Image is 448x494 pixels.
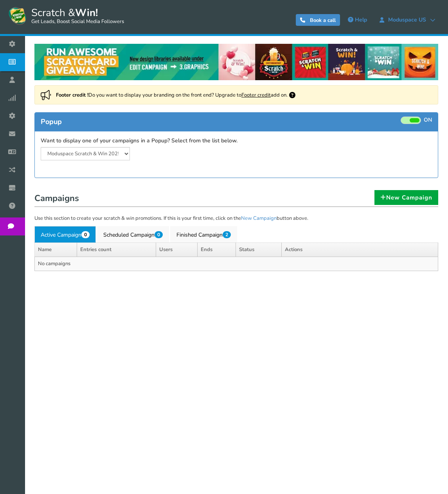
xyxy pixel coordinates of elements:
[156,243,198,257] th: Users
[296,14,340,26] a: Book a call
[56,92,88,99] strong: Footer credit !
[35,257,438,271] td: No campaigns
[198,243,236,257] th: Ends
[241,92,271,99] a: Footer credit
[41,117,62,126] span: Popup
[236,243,282,257] th: Status
[81,231,90,238] span: 0
[424,117,432,124] span: ON
[34,226,96,243] a: Active Campaign
[170,226,237,243] a: Finished Campaign
[8,6,27,25] img: Scratch and Win
[27,6,124,25] span: Scratch &
[34,215,438,223] p: Use this section to create your scratch & win promotions. If this is your first time, click on th...
[31,19,124,25] small: Get Leads, Boost Social Media Followers
[241,215,277,222] a: New Campaign
[344,14,371,26] a: Help
[223,231,231,238] span: 2
[8,6,124,25] a: Scratch &Win! Get Leads, Boost Social Media Followers
[35,243,77,257] th: Name
[34,191,438,207] h1: Campaigns
[384,17,430,23] span: Moduspace US
[75,6,98,20] strong: Win!
[41,137,237,145] label: Want to display one of your campaigns in a Popup? Select from the list below.
[97,226,169,243] a: Scheduled Campaign
[155,231,163,238] span: 0
[34,44,438,80] img: festival-poster-2020.webp
[310,17,336,24] span: Book a call
[355,16,367,23] span: Help
[282,243,438,257] th: Actions
[34,85,438,104] div: Do you want to display your branding on the front end? Upgrade to add on.
[77,243,156,257] th: Entries count
[374,190,438,205] a: New Campaign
